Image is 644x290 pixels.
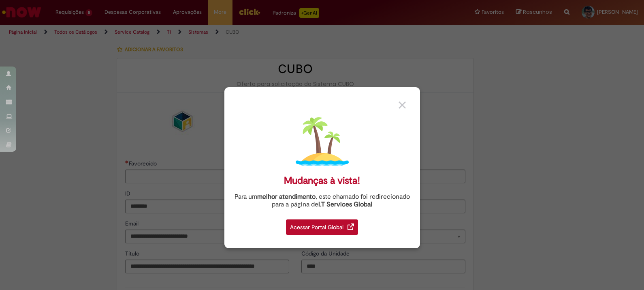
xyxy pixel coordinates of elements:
img: redirect_link.png [348,223,354,230]
strong: melhor atendimento [257,193,316,201]
a: Acessar Portal Global [286,215,358,235]
div: Mudanças à vista! [284,175,360,187]
img: close_button_grey.png [399,101,406,109]
a: I.T Services Global [318,196,372,208]
img: island.png [296,115,349,168]
div: Acessar Portal Global [286,219,358,235]
div: Para um , este chamado foi redirecionado para a página de [230,193,414,208]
